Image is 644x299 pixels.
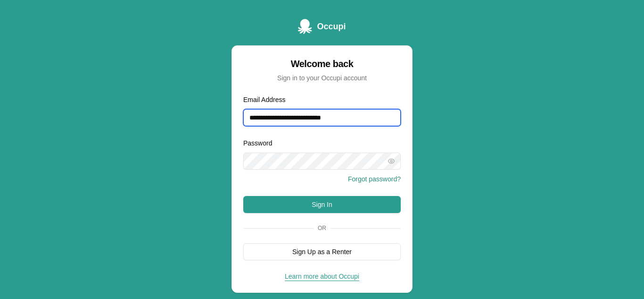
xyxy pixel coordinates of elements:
[298,19,346,34] a: Occupi
[243,73,401,83] div: Sign in to your Occupi account
[243,96,285,103] label: Email Address
[243,139,272,147] label: Password
[243,243,401,260] button: Sign Up as a Renter
[348,174,401,184] button: Forgot password?
[243,57,401,70] div: Welcome back
[243,196,401,213] button: Sign In
[314,224,330,232] span: Or
[317,20,346,33] span: Occupi
[285,273,359,280] a: Learn more about Occupi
